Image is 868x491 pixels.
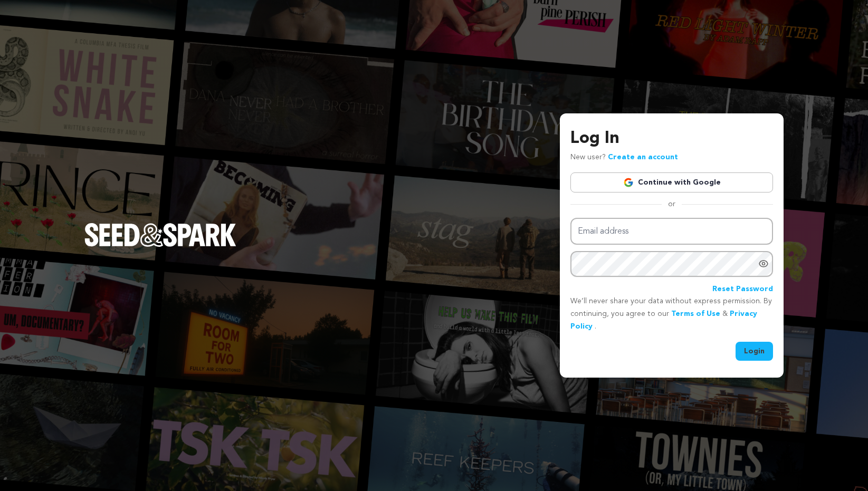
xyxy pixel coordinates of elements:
a: Privacy Policy [570,310,757,330]
a: Create an account [608,153,678,161]
button: Login [736,342,773,361]
a: Continue with Google [570,172,773,192]
img: Seed&Spark Logo [84,223,236,246]
a: Seed&Spark Homepage [84,223,236,267]
span: or [662,199,682,209]
p: New user? [570,151,678,164]
p: We’ll never share your data without express permission. By continuing, you agree to our & . [570,295,773,333]
h3: Log In [570,126,773,151]
a: Terms of Use [671,310,720,317]
input: Email address [570,218,773,245]
a: Show password as plain text. Warning: this will display your password on the screen. [758,258,769,269]
a: Reset Password [712,283,773,296]
img: Google logo [623,177,634,188]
